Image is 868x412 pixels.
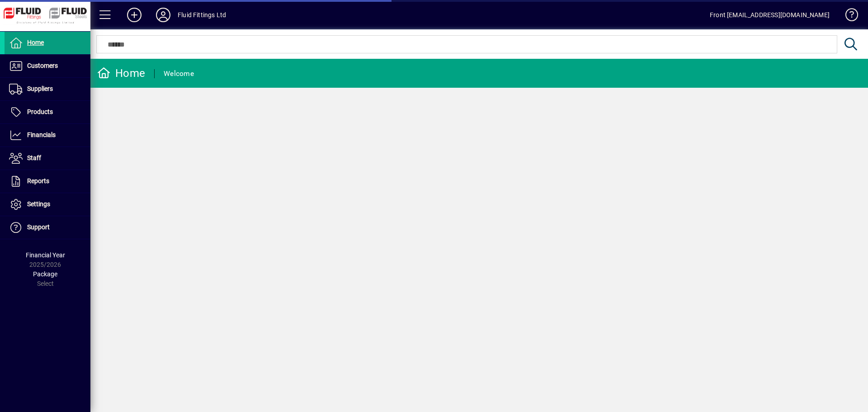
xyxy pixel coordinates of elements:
a: Settings [5,193,90,216]
div: Welcome [164,66,194,81]
a: Customers [5,55,90,77]
a: Suppliers [5,78,90,100]
div: Front [EMAIL_ADDRESS][DOMAIN_NAME] [710,8,830,22]
span: Home [27,39,44,46]
span: Financial Year [26,251,65,259]
span: Suppliers [27,85,53,92]
span: Support [27,223,50,231]
a: Knowledge Base [839,2,857,31]
div: Home [97,66,145,81]
a: Products [5,101,90,123]
button: Add [120,7,149,23]
span: Staff [27,154,41,161]
span: Reports [27,177,49,185]
span: Customers [27,62,58,69]
a: Financials [5,124,90,147]
a: Support [5,216,90,239]
span: Settings [27,200,50,208]
span: Financials [27,131,56,138]
span: Package [33,270,57,278]
a: Staff [5,147,90,170]
div: Fluid Fittings Ltd [178,8,226,22]
a: Reports [5,170,90,193]
button: Profile [149,7,178,23]
span: Products [27,108,53,115]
